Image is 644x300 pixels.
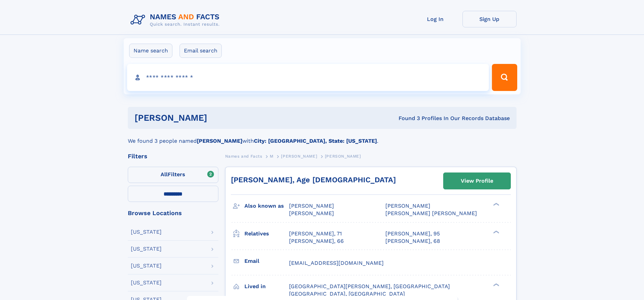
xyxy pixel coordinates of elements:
[225,152,262,160] a: Names and Facts
[254,138,377,144] b: City: [GEOGRAPHIC_DATA], State: [US_STATE]
[131,229,162,235] div: [US_STATE]
[128,167,218,183] label: Filters
[289,230,342,237] a: [PERSON_NAME], 71
[129,44,172,58] label: Name search
[492,230,500,234] div: ❯
[270,154,273,159] span: M
[231,176,396,184] a: [PERSON_NAME], Age [DEMOGRAPHIC_DATA]
[270,152,273,160] a: M
[289,260,384,266] span: [EMAIL_ADDRESS][DOMAIN_NAME]
[244,281,289,292] h3: Lived in
[385,230,440,237] a: [PERSON_NAME], 95
[289,283,450,290] span: [GEOGRAPHIC_DATA][PERSON_NAME], [GEOGRAPHIC_DATA]
[244,228,289,239] h3: Relatives
[281,152,317,160] a: [PERSON_NAME]
[161,171,168,178] span: All
[197,138,242,144] b: [PERSON_NAME]
[492,282,500,287] div: ❯
[462,11,517,27] a: Sign Up
[128,153,218,159] div: Filters
[289,237,344,245] a: [PERSON_NAME], 66
[127,64,489,91] input: search input
[180,44,222,58] label: Email search
[385,237,440,245] a: [PERSON_NAME], 68
[244,200,289,212] h3: Also known as
[289,203,334,209] span: [PERSON_NAME]
[385,203,430,209] span: [PERSON_NAME]
[289,291,405,297] span: [GEOGRAPHIC_DATA], [GEOGRAPHIC_DATA]
[131,246,162,252] div: [US_STATE]
[289,210,334,216] span: [PERSON_NAME]
[128,129,517,145] div: We found 3 people named with .
[385,210,477,216] span: [PERSON_NAME] [PERSON_NAME]
[244,255,289,267] h3: Email
[303,115,510,122] div: Found 3 Profiles In Our Records Database
[128,210,218,216] div: Browse Locations
[444,173,510,189] a: View Profile
[408,11,462,27] a: Log In
[131,263,162,269] div: [US_STATE]
[492,64,517,91] button: Search Button
[131,280,162,285] div: [US_STATE]
[135,114,303,122] h1: [PERSON_NAME]
[281,154,317,159] span: [PERSON_NAME]
[492,202,500,207] div: ❯
[325,154,361,159] span: [PERSON_NAME]
[461,173,493,189] div: View Profile
[128,11,225,29] img: Logo Names and Facts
